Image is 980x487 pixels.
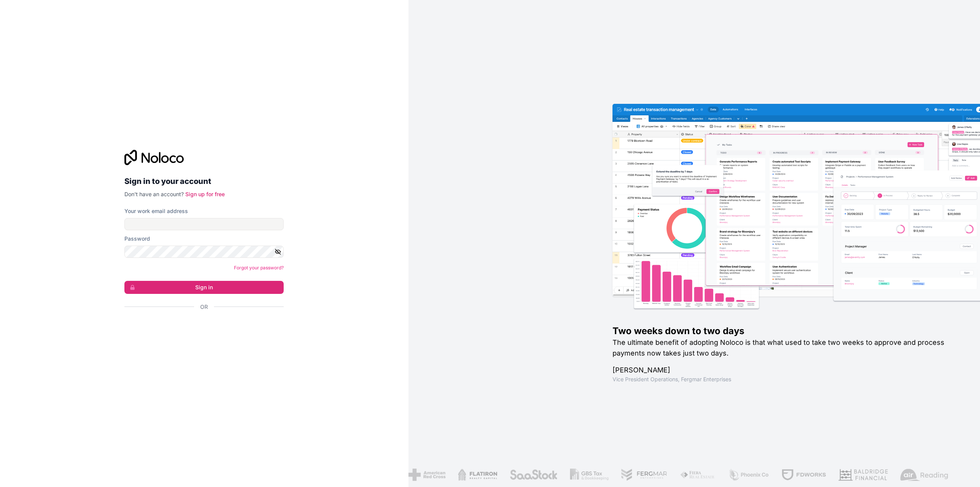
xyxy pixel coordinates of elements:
img: /assets/airreading-FwAmRzSr.png [900,469,949,481]
img: /assets/gbstax-C-GtDUiK.png [570,469,609,481]
img: /assets/fergmar-CudnrXN5.png [621,469,668,481]
img: /assets/american-red-cross-BAupjrZR.png [408,469,446,481]
img: /assets/flatiron-C8eUkumj.png [458,469,498,481]
h1: Two weeks down to two days [612,325,955,337]
img: /assets/phoenix-BREaitsQ.png [728,469,769,481]
img: /assets/baldridge-DxmPIwAm.png [838,469,888,481]
a: Forgot your password? [234,265,284,271]
h2: Sign in to your account [124,174,284,188]
img: /assets/saastock-C6Zbiodz.png [510,469,558,481]
h1: [PERSON_NAME] [612,365,955,375]
h2: The ultimate benefit of adopting Noloco is that what used to take two weeks to approve and proces... [612,337,955,359]
a: Sign up for free [185,191,225,197]
img: /assets/fdworks-Bi04fVtw.png [781,469,826,481]
img: /assets/fiera-fwj2N5v4.png [680,469,716,481]
input: Email address [124,218,284,230]
span: Or [200,303,208,311]
h1: Vice President Operations , Fergmar Enterprises [612,375,955,383]
input: Password [124,246,284,258]
label: Your work email address [124,207,188,215]
label: Password [124,235,150,243]
span: Don't have an account? [124,191,184,197]
button: Sign in [124,281,284,294]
